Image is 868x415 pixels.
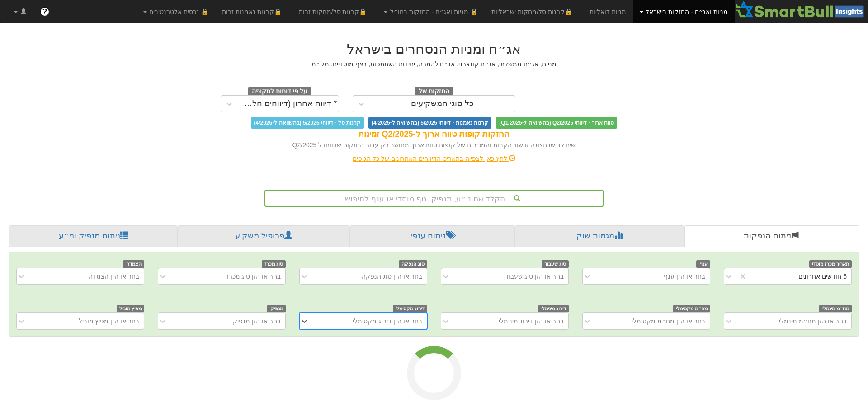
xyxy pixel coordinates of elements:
span: מח״מ מקסימלי [673,305,711,312]
span: סוג הנפקה [399,260,428,268]
a: ניתוח מנפיק וני״ע [9,225,178,247]
div: כל סוגי המשקיעים [411,99,474,108]
span: מח״מ מינמלי [819,305,852,312]
div: הקלד שם ני״ע, מנפיק, גוף מוסדי או ענף לחיפוש... [265,191,603,206]
a: מניות דואליות [583,0,633,23]
span: מנפיק [267,305,286,312]
a: פרופיל משקיע [178,225,349,247]
span: תאריך מכרז מוסדי [809,260,852,268]
div: בחר או הזן מח״מ מינמלי [779,317,847,326]
span: החזקות של [415,87,453,97]
div: בחר או הזן סוג שעבוד [505,272,564,281]
span: על פי דוחות לתקופה [248,87,311,97]
span: ענף [696,260,710,268]
div: * דיווח אחרון (דיווחים חלקיים) [240,99,337,108]
div: בחר או הזן סוג מכרז [226,272,281,281]
div: בחר או הזן ענף [664,272,705,281]
div: בחר או הזן מפיץ מוביל [79,317,140,326]
a: 🔒קרנות סל/מחקות זרות [292,0,377,23]
div: לחץ כאן לצפייה בתאריכי הדיווחים האחרונים של כל הגופים [170,154,698,163]
div: 6 חודשים אחרונים [798,272,847,281]
span: מפיץ מוביל [117,305,145,312]
span: סוג שעבוד [542,260,569,268]
span: סוג מכרז [262,260,286,268]
div: בחר או הזן דירוג מקסימלי [353,317,422,326]
div: בחר או הזן מנפיק [233,317,281,326]
div: החזקות קופות טווח ארוך ל-Q2/2025 זמינות [176,129,692,140]
span: ? [42,7,47,16]
div: בחר או הזן דירוג מינימלי [499,317,564,326]
span: הצמדה [123,260,144,268]
h2: אג״ח ומניות הנסחרים בישראל [176,42,692,56]
a: 🔒 נכסים אלטרנטיבים [137,0,216,23]
a: מניות ואג״ח - החזקות בישראל [633,0,735,23]
a: 🔒קרנות נאמנות זרות [215,0,292,23]
img: Smartbull [735,0,868,19]
a: ? [33,0,56,23]
h5: מניות, אג״ח ממשלתי, אג״ח קונצרני, אג״ח להמרה, יחידות השתתפות, רצף מוסדיים, מק״מ [176,61,692,68]
a: 🔒 מניות ואג״ח - החזקות בחו״ל [377,0,485,23]
span: דירוג מקסימלי [393,305,428,312]
span: טווח ארוך - דיווחי Q2/2025 (בהשוואה ל-Q1/2025) [496,117,617,129]
a: ניתוח הנפקות [684,225,859,247]
span: קרנות סל - דיווחי 5/2025 (בהשוואה ל-4/2025) [251,117,364,129]
span: קרנות נאמנות - דיווחי 5/2025 (בהשוואה ל-4/2025) [368,117,491,129]
a: 🔒קרנות סל/מחקות ישראליות [485,0,582,23]
span: דירוג מינימלי [538,305,569,312]
div: שים לב שבתצוגה זו שווי הקניות והמכירות של קופות טווח ארוך מחושב רק עבור החזקות שדווחו ל Q2/2025 [176,140,692,149]
a: מגמות שוק [515,225,684,247]
div: בחר או הזן הצמדה [89,272,139,281]
div: בחר או הזן מח״מ מקסימלי [632,317,705,326]
div: בחר או הזן סוג הנפקה [362,272,422,281]
a: ניתוח ענפי [349,225,515,247]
